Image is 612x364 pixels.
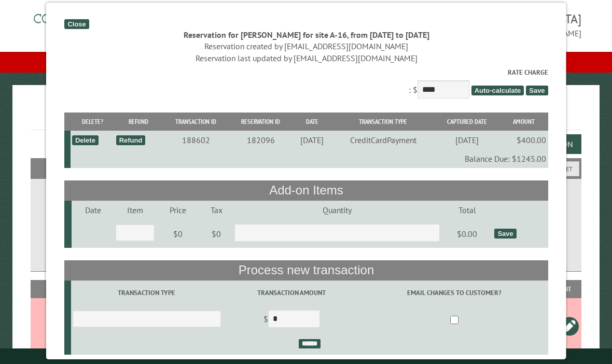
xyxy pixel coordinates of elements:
[292,131,331,149] td: [DATE]
[64,19,89,29] div: Close
[64,67,548,101] div: : $
[70,149,548,168] td: Balance Due: $1245.00
[64,260,548,280] th: Process new transaction
[471,86,524,95] span: Auto-calculate
[162,131,229,149] td: 188602
[200,219,233,248] td: $0
[229,113,292,131] th: Reservation ID
[64,40,548,52] div: Reservation created by [EMAIL_ADDRESS][DOMAIN_NAME]
[156,201,200,219] td: Price
[434,113,499,131] th: Captured Date
[526,86,548,95] span: Save
[64,180,548,200] th: Add-on Items
[114,201,156,219] td: Item
[362,288,546,298] label: Email changes to customer?
[72,288,220,298] label: Transaction Type
[31,158,581,178] h2: Filters
[441,201,493,219] td: Total
[224,288,358,298] label: Transaction Amount
[64,52,548,64] div: Reservation last updated by [EMAIL_ADDRESS][DOMAIN_NAME]
[200,201,233,219] td: Tax
[31,102,581,130] h1: Reservations
[233,201,441,219] td: Quantity
[72,135,98,145] div: Delete
[331,131,434,149] td: CreditCardPayment
[64,29,548,40] div: Reservation for [PERSON_NAME] for site A-16, from [DATE] to [DATE]
[499,131,548,149] td: $400.00
[156,219,200,248] td: $0
[222,305,360,334] td: $
[499,113,548,131] th: Amount
[114,113,162,131] th: Refund
[36,280,98,298] th: Site
[494,229,516,239] div: Save
[162,113,229,131] th: Transaction ID
[31,2,160,43] img: Campground Commander
[292,113,331,131] th: Date
[116,135,145,145] div: Refund
[64,67,548,77] label: Rate Charge
[441,219,493,248] td: $0.00
[72,201,114,219] td: Date
[434,131,499,149] td: [DATE]
[229,131,292,149] td: 182096
[70,113,114,131] th: Delete?
[331,113,434,131] th: Transaction Type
